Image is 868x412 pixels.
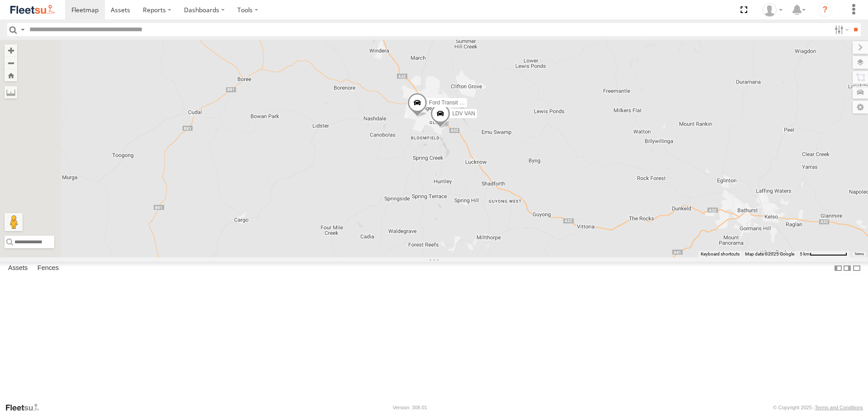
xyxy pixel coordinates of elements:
label: Map Settings [853,101,868,114]
label: Assets [4,262,32,275]
i: ? [818,3,832,17]
button: Map Scale: 5 km per 79 pixels [797,251,850,257]
span: LDV VAN [452,111,475,117]
img: fleetsu-logo-horizontal.svg [9,4,56,16]
label: Hide Summary Table [852,262,861,275]
button: Keyboard shortcuts [701,251,740,257]
div: © Copyright 2025 - [773,405,863,410]
div: Version: 308.01 [393,405,427,410]
label: Measure [5,86,17,99]
label: Search Filter Options [831,23,850,36]
a: Terms and Conditions [815,405,863,410]
button: Zoom out [5,57,17,69]
button: Drag Pegman onto the map to open Street View [5,213,23,231]
span: 5 km [800,251,810,256]
button: Zoom Home [5,69,17,81]
button: Zoom in [5,44,17,57]
a: Visit our Website [5,403,47,412]
label: Dock Summary Table to the Left [834,262,843,275]
div: Stephanie Renton [759,3,786,17]
label: Search Query [19,23,26,36]
span: Ford Transit 2019 [429,99,472,106]
span: Map data ©2025 Google [745,251,794,256]
a: Terms (opens in new tab) [854,252,864,256]
label: Fences [33,262,63,275]
label: Dock Summary Table to the Right [843,262,852,275]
